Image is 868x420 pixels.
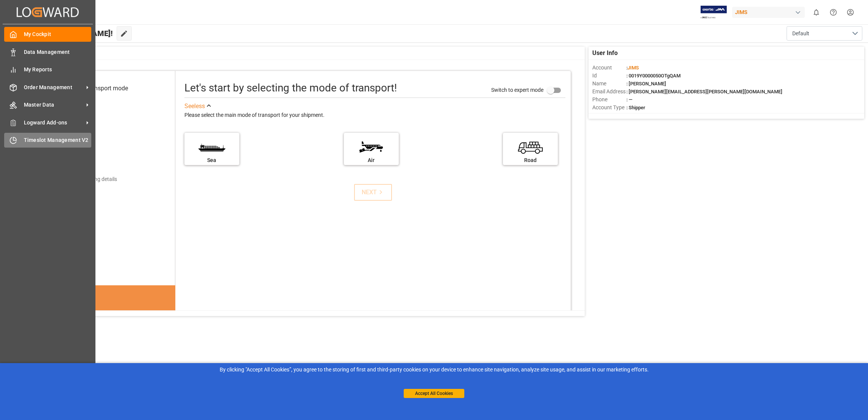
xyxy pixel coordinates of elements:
[24,48,92,56] span: Data Management
[188,156,236,164] div: Sea
[348,156,395,164] div: Air
[24,66,92,74] span: My Reports
[4,27,91,42] a: My Cockpit
[24,136,92,144] span: Timeslot Management V2
[732,5,808,19] button: JIMS
[628,65,639,71] span: JIMS
[592,49,618,58] span: User Info
[808,4,825,21] button: show 0 new notifications
[592,80,626,88] span: Name
[184,80,397,96] div: Let's start by selecting the mode of transport!
[507,156,554,164] div: Road
[31,26,113,41] span: Hello [PERSON_NAME]!
[701,6,727,19] img: Exertis%20JAM%20-%20Email%20Logo.jpg_1722504956.jpg
[354,184,392,201] button: NEXT
[626,65,639,71] span: :
[5,366,863,374] div: By clicking "Accept All Cookies”, you agree to the storing of first and third-party cookies on yo...
[732,7,805,18] div: JIMS
[24,83,84,91] span: Order Management
[4,133,91,148] a: Timeslot Management V2
[626,97,632,102] span: : —
[24,101,84,109] span: Master Data
[491,87,543,93] span: Switch to expert mode
[592,96,626,104] span: Phone
[626,81,666,87] span: : [PERSON_NAME]
[4,44,91,59] a: Data Management
[626,73,681,79] span: : 0019Y0000050OTgQAM
[362,188,385,197] div: NEXT
[592,104,626,112] span: Account Type
[825,4,842,21] button: Help Center
[592,88,626,96] span: Email Address
[626,105,645,110] span: : Shipper
[592,64,626,72] span: Account
[69,84,128,93] div: Select transport mode
[592,72,626,80] span: Id
[792,30,809,38] span: Default
[184,102,205,111] div: See less
[24,30,92,38] span: My Cockpit
[404,389,464,398] button: Accept All Cookies
[626,89,782,94] span: : [PERSON_NAME][EMAIL_ADDRESS][PERSON_NAME][DOMAIN_NAME]
[24,119,84,127] span: Logward Add-ons
[787,26,862,41] button: open menu
[184,111,566,120] div: Please select the main mode of transport for your shipment.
